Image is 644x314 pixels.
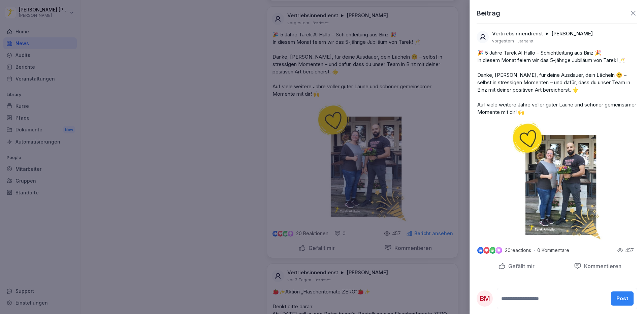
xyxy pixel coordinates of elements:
p: Beitrag [477,8,500,18]
p: Vertriebsinnendienst [492,30,543,37]
img: fzgyhm68xescc42uswxj9uaw.png [511,121,603,241]
button: Post [611,291,634,306]
p: vorgestern [492,38,514,44]
p: 🎉 5 Jahre Tarek Al Hallo – Schichtleitung aus Binz 🎉 In diesem Monat feiern wir das 5-jährige Jub... [477,49,637,116]
p: [PERSON_NAME] [551,30,593,37]
p: 457 [625,247,634,254]
div: Post [616,295,628,302]
p: Gefällt mir [506,263,535,270]
p: Kommentieren [581,263,621,270]
p: 20 reactions [505,248,531,253]
p: Bearbeitet [517,38,533,44]
div: BM [477,290,493,307]
p: 0 Kommentare [537,248,574,253]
